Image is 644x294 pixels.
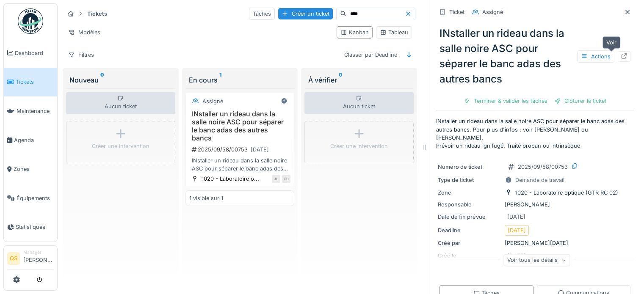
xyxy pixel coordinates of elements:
a: Équipements [4,184,57,213]
div: [DATE] [507,213,525,221]
span: Zones [14,165,54,173]
a: Statistiques [4,213,57,242]
div: Aucun ticket [66,92,175,114]
div: [DATE] [508,226,526,234]
div: Demande de travail [515,176,564,184]
div: Type de ticket [438,176,501,184]
div: 1020 - Laboratoire optique (GTR RC 02) [515,189,618,197]
p: INstaller un rideau dans la salle noire ASC pour séparer le banc adas des autres bancs. Pour plus... [436,117,634,150]
div: PD [282,175,290,183]
a: Zones [4,154,57,184]
div: Date de fin prévue [438,213,501,221]
div: Aucun ticket [304,92,414,114]
div: Voir tous les détails [503,254,570,266]
a: QS Manager[PERSON_NAME] [7,249,54,269]
div: Créer une intervention [330,142,388,150]
div: Modèles [64,26,104,38]
a: Dashboard [4,38,57,68]
span: Agenda [14,136,54,144]
div: Créer un ticket [278,8,333,19]
a: Agenda [4,126,57,155]
h3: INstaller un rideau dans la salle noire ASC pour séparer le banc adas des autres bancs [189,110,291,143]
div: 2025/09/58/00753 [191,144,291,155]
div: Manager [23,249,54,256]
sup: 0 [338,75,342,85]
div: Kanban [340,28,369,36]
div: Voir [603,36,620,49]
div: Nouveau [69,75,172,85]
sup: 1 [219,75,221,85]
div: JL [272,175,280,183]
div: Terminer & valider les tâches [460,95,551,107]
div: 1020 - Laboratoire o... [202,175,259,183]
img: Badge_color-CXgf-gQk.svg [18,8,43,34]
div: À vérifier [308,75,410,85]
div: Créer une intervention [92,142,149,150]
li: [PERSON_NAME] [23,249,54,267]
div: Filtres [64,49,98,61]
span: Tickets [16,78,54,86]
sup: 0 [100,75,104,85]
div: Classer par Deadline [340,49,401,61]
div: Tâches [249,8,275,20]
a: Maintenance [4,96,57,126]
span: Maintenance [17,107,54,115]
div: [PERSON_NAME] [438,201,632,209]
div: Créé par [438,239,501,247]
div: Responsable [438,201,501,209]
div: Numéro de ticket [438,163,501,171]
div: 1 visible sur 1 [189,194,223,202]
div: Assigné [202,97,223,105]
div: 2025/09/58/00753 [518,163,568,171]
div: Deadline [438,226,501,234]
div: Clôturer le ticket [551,95,610,107]
div: INstaller un rideau dans la salle noire ASC pour séparer le banc adas des autres bancs. Pour plus... [189,157,291,173]
div: En cours [189,75,291,85]
div: Tableau [380,28,408,36]
span: Dashboard [15,49,54,57]
strong: Tickets [84,10,111,18]
span: Statistiques [16,223,54,231]
div: Ticket [449,8,464,16]
div: [DATE] [251,146,269,154]
div: [PERSON_NAME][DATE] [438,239,632,247]
div: Actions [577,50,614,63]
a: Tickets [4,68,57,97]
div: Assigné [482,8,503,16]
div: Zone [438,189,501,197]
div: INstaller un rideau dans la salle noire ASC pour séparer le banc adas des autres bancs [436,22,634,90]
span: Équipements [17,194,54,202]
li: QS [7,252,20,265]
